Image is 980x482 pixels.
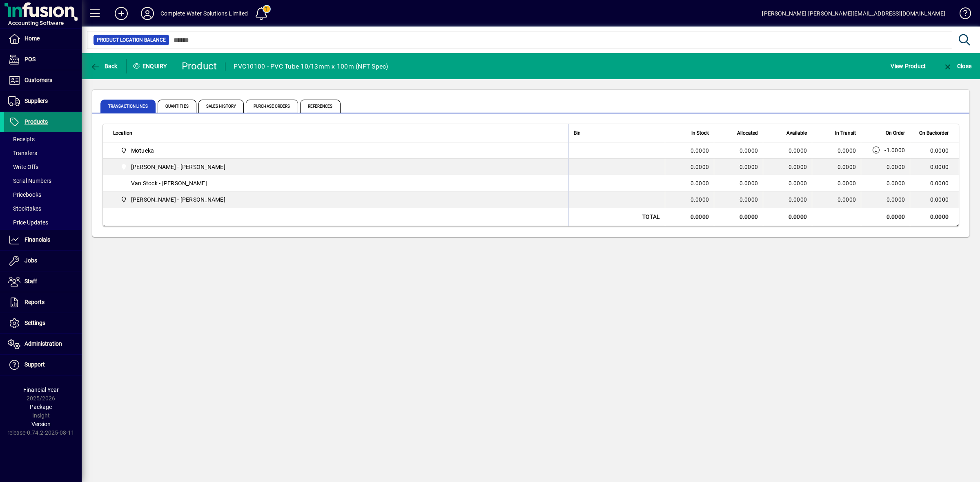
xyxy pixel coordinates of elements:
[919,129,949,138] span: On Backorder
[8,178,51,184] span: Serial Numbers
[665,159,714,175] td: 0.0000
[24,118,48,125] span: Products
[910,159,959,175] td: 0.0000
[665,208,714,226] td: 0.0000
[739,196,758,203] span: 0.0000
[886,179,905,187] span: 0.0000
[691,129,709,138] span: In Stock
[568,208,665,226] td: Total
[762,7,945,20] div: [PERSON_NAME] [PERSON_NAME][EMAIL_ADDRESS][DOMAIN_NAME]
[8,164,38,170] span: Write Offs
[108,6,134,21] button: Add
[4,292,82,313] a: Reports
[4,160,82,174] a: Write Offs
[117,195,559,204] span: Van Stock - Steve Pegg
[4,49,82,70] a: POS
[953,2,970,28] a: Knowledge Base
[910,142,959,159] td: 0.0000
[4,174,82,188] a: Serial Numbers
[861,208,910,226] td: 0.0000
[886,129,905,138] span: On Order
[88,59,120,73] button: Back
[4,70,82,91] a: Customers
[4,91,82,111] a: Suppliers
[113,129,132,138] span: Location
[910,208,959,226] td: 0.0000
[24,56,36,62] span: POS
[910,175,959,191] td: 0.0000
[24,299,45,305] span: Reports
[131,195,225,204] span: [PERSON_NAME] - [PERSON_NAME]
[665,191,714,208] td: 0.0000
[23,386,59,393] span: Financial Year
[739,164,758,170] span: 0.0000
[24,98,48,104] span: Suppliers
[198,100,244,113] span: Sales History
[739,180,758,187] span: 0.0000
[82,59,127,73] app-page-header-button: Back
[665,142,714,159] td: 0.0000
[835,129,856,138] span: In Transit
[24,236,50,243] span: Financials
[941,59,973,73] button: Close
[934,59,980,73] app-page-header-button: Close enquiry
[4,29,82,49] a: Home
[4,188,82,202] a: Pricebooks
[910,191,959,208] td: 0.0000
[786,129,807,138] span: Available
[4,355,82,375] a: Support
[90,63,118,69] span: Back
[158,100,196,113] span: Quantities
[763,191,812,208] td: 0.0000
[100,100,156,113] span: Transaction Lines
[837,164,856,170] span: 0.0000
[24,340,62,347] span: Administration
[300,100,341,113] span: References
[763,159,812,175] td: 0.0000
[8,219,48,226] span: Price Updates
[886,163,905,171] span: 0.0000
[24,278,37,284] span: Staff
[31,421,51,427] span: Version
[4,202,82,215] a: Stocktakes
[4,215,82,229] a: Price Updates
[30,404,52,410] span: Package
[246,100,298,113] span: Purchase Orders
[127,60,176,73] div: Enquiry
[4,313,82,333] a: Settings
[24,257,37,264] span: Jobs
[24,361,45,368] span: Support
[837,180,856,187] span: 0.0000
[763,142,812,159] td: 0.0000
[8,205,41,212] span: Stocktakes
[837,196,856,203] span: 0.0000
[886,195,905,204] span: 0.0000
[131,147,154,155] span: Motueka
[4,271,82,292] a: Staff
[97,36,166,44] span: Product Location Balance
[24,35,40,42] span: Home
[763,208,812,226] td: 0.0000
[8,136,35,142] span: Receipts
[182,60,217,73] div: Product
[884,146,905,154] span: -1.0000
[737,129,758,138] span: Allocated
[4,230,82,250] a: Financials
[8,191,41,198] span: Pricebooks
[131,163,225,171] span: [PERSON_NAME] - [PERSON_NAME]
[117,178,559,188] span: Van Stock - Ian Fry
[4,146,82,160] a: Transfers
[665,175,714,191] td: 0.0000
[739,147,758,154] span: 0.0000
[24,320,45,326] span: Settings
[117,146,559,155] span: Motueka
[4,334,82,354] a: Administration
[943,63,971,69] span: Close
[160,7,248,20] div: Complete Water Solutions Limited
[4,251,82,271] a: Jobs
[131,179,207,187] span: Van Stock - [PERSON_NAME]
[234,60,388,73] div: PVC10100 - PVC Tube 10/13mm x 100m (NFT Spec)
[4,132,82,146] a: Receipts
[891,60,926,73] span: View Product
[714,208,763,226] td: 0.0000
